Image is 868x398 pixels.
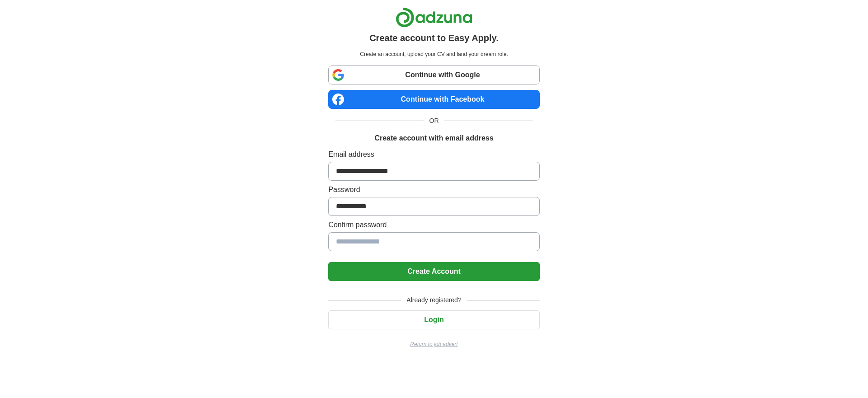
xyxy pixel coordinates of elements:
[369,31,499,45] h1: Create account to Easy Apply.
[328,340,539,348] a: Return to job advert
[328,310,539,329] button: Login
[396,7,472,28] img: Adzuna logo
[328,220,539,230] label: Confirm password
[328,149,539,160] label: Email address
[328,262,539,281] button: Create Account
[424,116,444,126] span: OR
[328,66,539,84] a: Continue with Google
[328,90,539,109] a: Continue with Facebook
[330,50,538,58] p: Create an account, upload your CV and land your dream role.
[328,316,539,323] a: Login
[374,133,493,144] h1: Create account with email address
[401,295,467,305] span: Already registered?
[328,184,539,195] label: Password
